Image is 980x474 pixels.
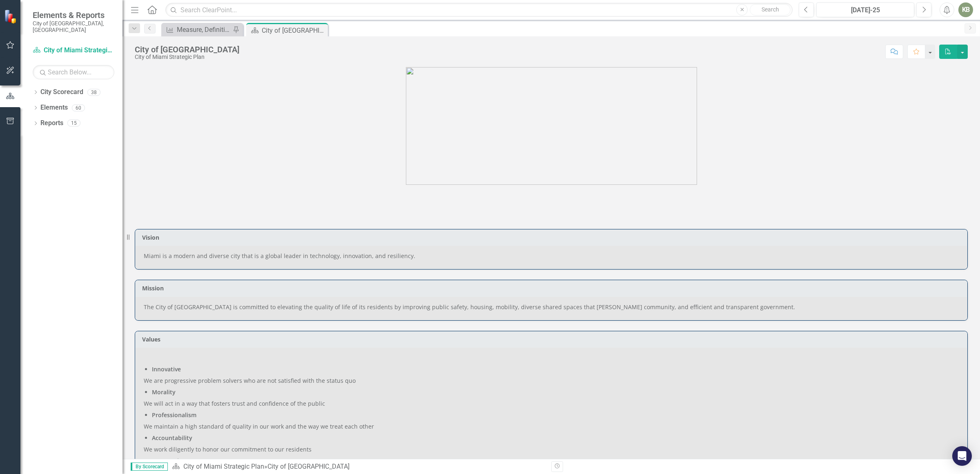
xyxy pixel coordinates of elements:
span: By Scorecard [131,463,168,471]
div: [DATE]-25 [819,5,911,15]
h3: Values [142,336,963,342]
span: Miami is a modern and diverse city that is a global leader in technology, innovation, and resilie... [144,252,415,260]
h3: Mission [142,285,963,291]
a: City Scorecard [40,88,83,97]
p: The City of [GEOGRAPHIC_DATA] is committed to elevating the quality of life of its residents by i... [144,303,959,311]
div: Measure, Definition, Intention, Source [177,25,231,35]
strong: Compassionate [152,457,195,465]
strong: Professionalism [152,411,196,419]
div: » [172,462,545,472]
a: Elements [40,103,68,112]
div: City of [GEOGRAPHIC_DATA] [262,25,326,36]
input: Search Below... [33,65,114,79]
div: City of Miami Strategic Plan [135,54,239,60]
strong: Innovative [152,365,181,373]
span: Elements & Reports [33,10,114,20]
img: city_priorities_all%20smaller%20copy.png [406,67,697,185]
a: Measure, Definition, Intention, Source [163,25,231,35]
img: ClearPoint Strategy [4,9,19,24]
button: Search [750,4,791,16]
span: We are progressive problem solvers who are not satisfied with the status quo [144,377,356,384]
div: City of [GEOGRAPHIC_DATA] [135,45,239,54]
button: [DATE]-25 [816,2,914,17]
div: 15 [67,120,80,127]
input: Search ClearPoint... [165,3,793,17]
strong: Morality [152,388,176,396]
span: We work diligently to honor our commitment to our residents [144,445,312,453]
small: City of [GEOGRAPHIC_DATA], [GEOGRAPHIC_DATA] [33,20,114,34]
span: Search [762,6,779,13]
span: We maintain a high standard of quality in our work and the way we treat each other [144,422,374,430]
button: KB [958,2,973,17]
div: 38 [87,89,100,96]
div: City of [GEOGRAPHIC_DATA] [267,463,350,470]
a: City of Miami Strategic Plan [33,46,114,55]
h3: Vision [142,234,963,240]
a: Reports [40,119,63,128]
a: City of Miami Strategic Plan [183,463,264,470]
div: 60 [72,104,85,111]
span: We will act in a way that fosters trust and confidence of the public [144,400,325,407]
div: Open Intercom Messenger [952,446,972,466]
strong: Accountability [152,434,192,442]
